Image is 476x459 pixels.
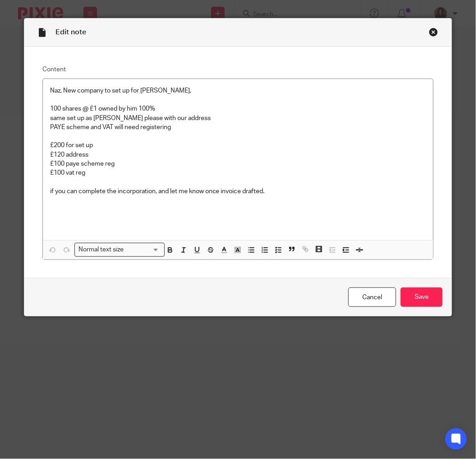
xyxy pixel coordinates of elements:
[127,245,159,255] input: Search for option
[50,150,426,159] p: £120 address
[77,245,126,255] span: Normal text size
[74,243,165,257] div: Search for option
[50,168,426,177] p: £100 vat reg
[50,159,426,168] p: £100 paye scheme reg
[429,28,438,37] div: Close this dialog window
[50,187,426,196] p: if you can complete the incorporation, and let me know once invoice drafted.
[401,287,443,307] input: Save
[42,65,434,74] label: Content
[55,28,86,36] span: Edit note
[348,287,396,307] a: Cancel
[50,86,426,95] p: Naz, New company to set up for [PERSON_NAME],
[50,123,426,132] p: PAYE scheme and VAT will need registering
[50,104,426,113] p: 100 shares @ £1 owned by him 100%
[50,114,426,123] p: same set up as [PERSON_NAME] please with our address
[50,141,426,150] p: £200 for set up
